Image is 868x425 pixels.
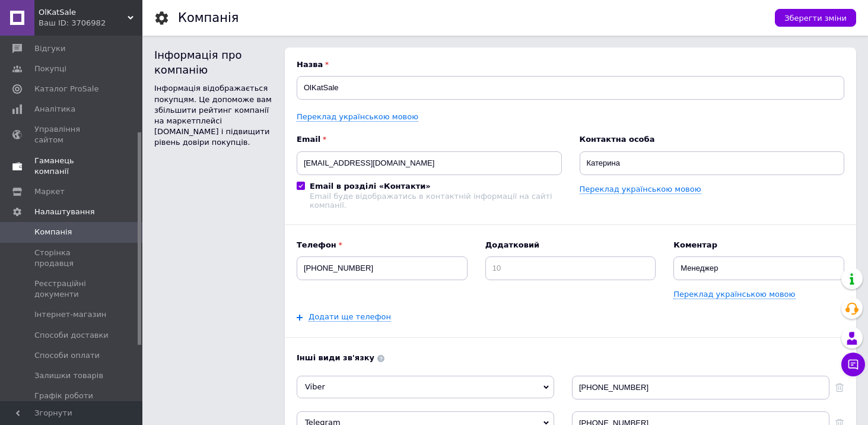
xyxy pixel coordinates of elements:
[310,192,562,210] div: Email буде відображатись в контактній інформації на сайті компанії.
[34,104,75,115] span: Аналітика
[34,309,106,320] span: Інтернет-магазин
[34,207,95,217] span: Налаштування
[580,151,845,175] input: ПІБ
[673,240,844,250] b: Коментар
[297,76,844,100] input: Назва вашої компанії
[34,43,65,54] span: Відгуки
[297,240,468,250] b: Телефон
[39,7,128,18] span: ОlKatSale
[297,353,844,363] b: Інші види зв'язку
[841,353,865,376] button: Чат з покупцем
[34,350,100,361] span: Способи оплати
[34,248,110,269] span: Сторінка продавця
[34,278,110,300] span: Реєстраційні документи
[12,12,535,37] p: Шановні клієнти! Раді запропонувати придбати автозапчасти, автоаксесуари та господарчі товари. Ва...
[580,185,701,194] a: Переклад українською мовою
[775,9,856,27] button: Зберегти зміни
[154,83,273,148] div: Інформація відображається покупцям. Це допоможе вам збільшити рейтинг компанії на маркетплейсі [D...
[34,330,109,341] span: Способи доставки
[673,290,795,299] a: Переклад українською мовою
[297,256,468,280] input: +38 096 0000000
[34,186,65,197] span: Маркет
[39,18,142,28] div: Ваш ID: 3706982
[485,240,656,250] b: Додатковий
[297,59,844,70] b: Назва
[297,151,562,175] input: Електронна адреса
[34,370,103,381] span: Залишки товарів
[784,14,847,23] span: Зберегти зміни
[154,47,273,77] div: Інформація про компанію
[580,134,845,145] b: Контактна особа
[34,391,93,401] span: Графік роботи
[34,227,72,237] span: Компанія
[12,12,535,77] body: Редактор, 1BFDBE81-BAF6-48A0-B270-E2BC6B631E35
[297,134,562,145] b: Email
[34,64,66,74] span: Покупці
[310,182,431,191] b: Email в розділі «Контакти»
[305,382,325,391] span: Viber
[34,156,110,177] span: Гаманець компанії
[178,11,239,25] h1: Компанія
[485,256,656,280] input: 10
[34,84,98,94] span: Каталог ProSale
[309,312,391,322] a: Додати ще телефон
[673,256,844,280] input: Наприклад: Бухгалтерія
[297,112,418,122] a: Переклад українською мовою
[34,124,110,145] span: Управління сайтом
